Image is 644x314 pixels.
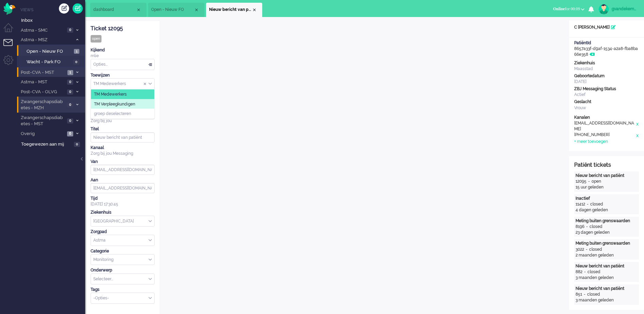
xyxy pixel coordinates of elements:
[20,16,85,24] a: Inbox
[574,60,639,66] div: Ziekenhuis
[592,179,601,184] div: open
[574,40,639,46] div: PatiëntId
[67,80,73,85] span: 0
[90,3,146,17] li: Dashboard
[67,131,73,136] span: 6
[67,89,73,95] span: 0
[576,207,638,213] div: 4 dagen geleden
[21,141,72,148] span: Toegewezen aan mij
[73,3,83,14] a: Quick Ticket
[194,7,199,13] div: Close tab
[91,72,155,78] div: Toewijzen
[91,145,155,151] div: Kanaal
[67,102,73,108] span: 0
[590,224,602,230] div: closed
[67,28,73,33] span: 0
[91,118,155,124] div: Zorg bij jou
[91,196,155,201] div: Tijd
[91,47,155,53] div: Kijkend
[27,48,72,55] span: Open - Nieuw FO
[569,24,644,30] div: C [PERSON_NAME]
[91,287,155,293] div: Tags
[574,73,639,79] div: Geboortedatum
[74,49,79,54] span: 1
[91,196,155,207] div: [DATE] 17:30:45
[91,78,155,89] div: Assign Group
[576,275,638,281] div: 3 maanden geleden
[73,60,79,65] span: 0
[91,210,155,215] div: Ziekenhuis
[91,159,155,165] div: Van
[136,7,141,13] div: Close tab
[576,286,638,292] div: Nieuw bericht van patiënt
[576,247,584,252] div: 3022
[586,179,592,184] div: -
[584,247,589,252] div: -
[589,247,602,252] div: closed
[590,201,603,207] div: closed
[599,4,609,14] img: avatar
[576,224,584,230] div: 8196
[576,292,582,297] div: 851
[584,224,590,230] div: -
[27,59,72,65] span: Wacht - Park FO
[587,292,600,297] div: closed
[3,4,15,10] a: Omnidesk
[549,2,588,17] li: Onlinefor 00:09
[91,229,155,235] div: Zorgpad
[574,92,639,98] div: Actief
[574,120,635,132] div: [EMAIL_ADDRESS][DOMAIN_NAME]
[3,3,15,15] img: flow_omnibird.svg
[209,7,252,13] span: Nieuw bericht van patiënt
[20,69,65,76] span: Post-CVA - MST
[3,3,395,15] body: Rich Text Area. Press ALT-0 for help.
[206,3,262,17] li: 12095
[20,47,84,55] a: Open - Nieuw FO 1
[252,7,257,13] div: Close tab
[576,196,638,201] div: Inactief
[94,101,135,107] span: TM Verpleegkundigen
[582,292,587,297] div: -
[576,263,638,269] div: Nieuw bericht van patiënt
[553,6,565,11] span: Online
[576,297,638,303] div: 3 maanden geleden
[574,66,639,72] div: Maasstad
[91,109,154,119] li: groep deselecteren
[576,173,638,179] div: Nieuw bericht van patiënt
[3,23,19,38] li: Dashboard menu
[574,99,639,105] div: Geslacht
[576,269,582,275] div: 882
[20,79,65,85] span: Astma - MST
[20,115,65,127] span: Zwangerschapsdiabetes - MST
[74,142,80,147] span: 0
[3,55,19,70] li: Admin menu
[20,58,84,65] a: Wacht - Park FO 0
[20,131,65,137] span: Overig
[569,40,644,57] div: 8657a33f-d9af-1534-a2a8-fba8ba66e358
[21,17,85,24] span: Inbox
[576,241,638,246] div: Meting buiten grenswaarden
[576,218,638,224] div: Meting buiten grenswaarden
[582,269,587,275] div: -
[574,132,635,139] div: [PHONE_NUMBER]
[94,92,127,97] span: TM Medewerkers
[91,126,155,132] div: Titel
[20,7,85,13] li: Views
[91,99,154,109] li: TM Verpleegkundigen
[151,7,194,13] span: Open - Nieuw FO
[91,151,155,156] div: Zorg bij jou Messaging
[20,37,73,43] span: Astma - MSZ
[576,252,638,258] div: 2 maanden geleden
[91,267,155,273] div: Onderwerp
[93,7,136,13] span: dashboard
[20,99,65,111] span: Zwangerschapsdiabetes - MZH
[576,184,638,190] div: 15 uur geleden
[587,269,600,275] div: closed
[549,4,588,14] button: Onlinefor 00:09
[3,39,19,54] li: Tickets menu
[148,3,204,17] li: View
[553,6,580,11] span: for 00:09
[576,230,638,235] div: 23 dagen geleden
[91,248,155,254] div: Categorie
[91,53,155,59] div: mlie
